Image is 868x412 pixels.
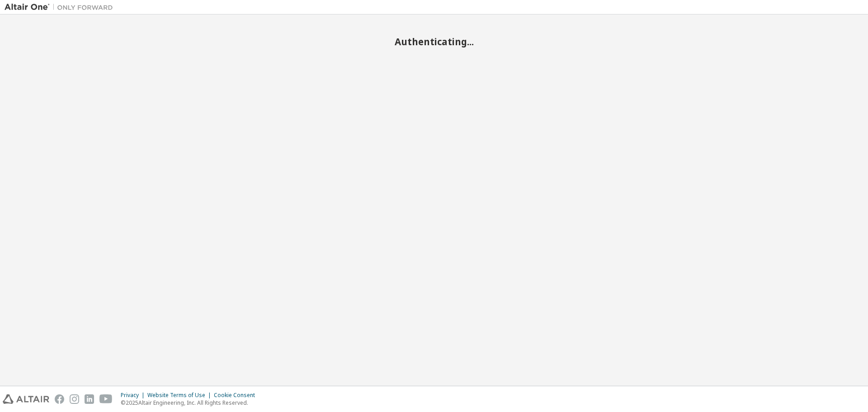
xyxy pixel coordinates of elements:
p: © 2025 Altair Engineering, Inc. All Rights Reserved. [121,399,260,407]
img: instagram.svg [70,394,79,404]
img: facebook.svg [55,394,64,404]
img: Altair One [5,3,118,12]
div: Privacy [121,392,147,399]
h2: Authenticating... [5,36,863,47]
div: Website Terms of Use [147,392,214,399]
img: linkedin.svg [85,394,94,404]
img: altair_logo.svg [3,394,49,404]
div: Cookie Consent [214,392,260,399]
img: youtube.svg [99,394,113,404]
